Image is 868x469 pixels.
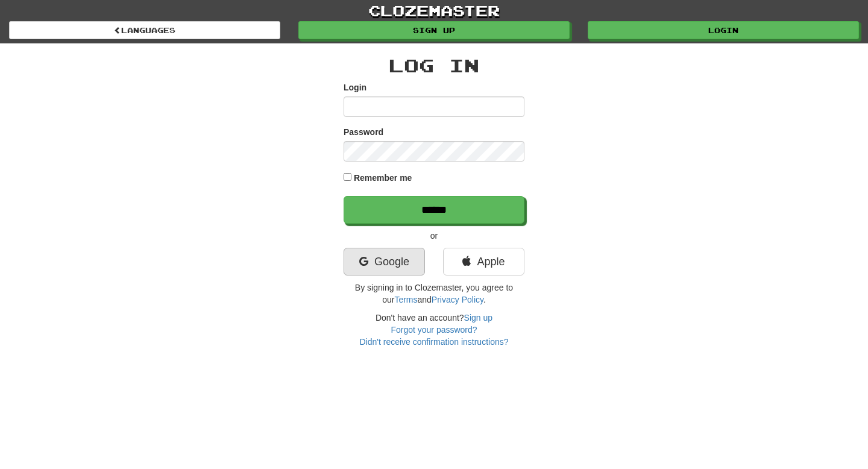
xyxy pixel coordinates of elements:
label: Password [344,126,383,138]
a: Sign up [298,21,570,39]
a: Didn't receive confirmation instructions? [359,337,508,347]
div: Don't have an account? [344,312,524,348]
label: Login [344,81,366,93]
a: Login [588,21,859,39]
a: Sign up [464,313,492,323]
h2: Log In [344,55,524,75]
a: Languages [9,21,280,39]
p: By signing in to Clozemaster, you agree to our and . [344,282,524,306]
a: Google [344,248,425,275]
a: Apple [443,248,524,275]
a: Terms [394,295,417,304]
a: Forgot your password? [391,325,477,335]
p: or [344,230,524,242]
label: Remember me [354,172,412,184]
a: Privacy Policy [432,295,483,304]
